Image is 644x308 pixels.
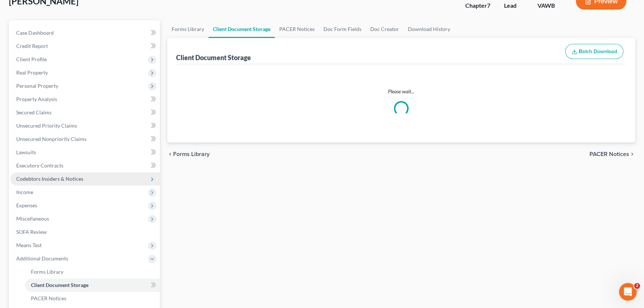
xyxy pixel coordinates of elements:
a: Property Analysis [10,93,160,106]
span: Property Analysis [16,96,57,102]
a: Forms Library [167,20,209,38]
span: Batch Download [579,48,617,55]
a: Unsecured Nonpriority Claims [10,132,160,146]
span: Miscellaneous [16,215,49,222]
span: 2 [634,283,640,289]
a: SOFA Review [10,225,160,239]
a: Executory Contracts [10,159,160,172]
button: chevron_left Forms Library [167,151,210,157]
span: Client Profile [16,56,47,62]
span: Secured Claims [16,109,52,115]
a: PACER Notices [25,292,160,305]
span: Means Test [16,242,42,248]
a: Client Document Storage [25,278,160,292]
span: SOFA Review [16,229,47,235]
div: Chapter [465,1,492,10]
span: Real Property [16,69,48,76]
span: Forms Library [31,269,63,275]
div: VAWB [538,1,564,10]
a: Unsecured Priority Claims [10,119,160,132]
button: Batch Download [565,44,623,59]
span: Forms Library [173,151,210,157]
span: Income [16,189,33,195]
a: Secured Claims [10,106,160,119]
span: Unsecured Priority Claims [16,122,77,129]
span: 7 [487,2,490,9]
span: Lawsuits [16,149,36,155]
a: PACER Notices [275,20,319,38]
button: PACER Notices chevron_right [589,151,635,157]
span: Expenses [16,202,37,208]
span: Client Document Storage [31,282,88,288]
div: Client Document Storage [176,53,251,62]
a: Credit Report [10,39,160,53]
a: Doc Creator [366,20,403,38]
iframe: Intercom live chat [619,283,637,301]
a: Case Dashboard [10,26,160,39]
span: Personal Property [16,83,58,89]
p: Please wait... [178,88,625,95]
i: chevron_right [629,151,635,157]
i: chevron_left [167,151,173,157]
span: Codebtors Insiders & Notices [16,176,83,182]
span: Credit Report [16,43,48,49]
span: Additional Documents [16,255,68,262]
a: Forms Library [25,265,160,278]
span: PACER Notices [589,151,629,157]
span: Case Dashboard [16,30,54,36]
span: Unsecured Nonpriority Claims [16,136,87,142]
div: Lead [504,1,526,10]
span: PACER Notices [31,295,66,301]
a: Doc Form Fields [319,20,366,38]
span: Executory Contracts [16,162,63,169]
a: Download History [403,20,455,38]
a: Lawsuits [10,146,160,159]
a: Client Document Storage [209,20,275,38]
